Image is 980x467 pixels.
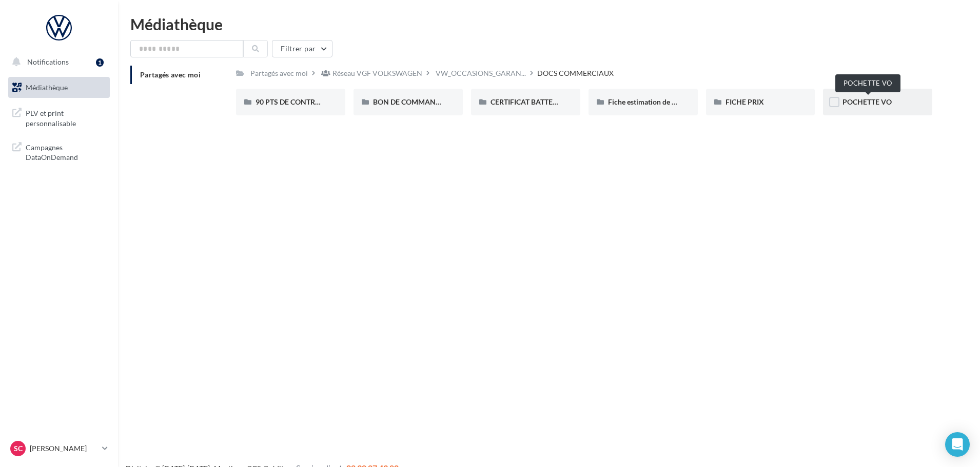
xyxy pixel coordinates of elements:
span: SC [14,443,23,454]
div: POCHETTE VO [835,74,900,92]
span: BON DE COMMANDE [373,97,445,106]
a: Médiathèque [6,77,112,98]
span: VW_OCCASIONS_GARAN... [436,68,526,78]
div: 1 [96,58,104,67]
a: PLV et print personnalisable [6,102,112,132]
span: 90 PTS DE CONTRÔLE [256,97,328,106]
div: DOCS COMMERCIAUX [537,68,614,78]
span: Fiche estimation de reprise [608,97,694,106]
div: Partagés avec moi [250,68,308,78]
span: POCHETTE VO [842,97,892,106]
span: CERTIFICAT BATTERIE [491,97,563,106]
span: PLV et print personnalisable [26,106,106,128]
a: Campagnes DataOnDemand [6,136,112,167]
button: Notifications 1 [6,51,108,73]
span: FICHE PRIX [726,97,764,106]
button: Filtrer par [272,40,332,57]
div: Médiathèque [130,16,968,32]
span: Partagés avec moi [140,70,201,79]
div: Réseau VGF VOLKSWAGEN [332,68,422,78]
p: [PERSON_NAME] [30,443,98,454]
a: SC [PERSON_NAME] [8,439,110,458]
span: Notifications [27,57,69,66]
span: Campagnes DataOnDemand [26,140,106,163]
div: Open Intercom Messenger [945,432,970,457]
span: Médiathèque [26,83,68,92]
